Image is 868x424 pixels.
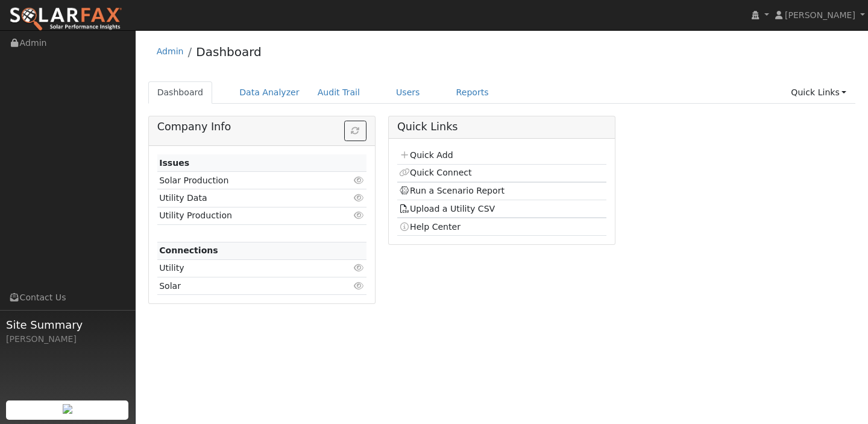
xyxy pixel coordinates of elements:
[230,81,309,104] a: Data Analyzer
[157,277,333,295] td: Solar
[63,404,72,414] img: retrieve
[399,168,471,177] a: Quick Connect
[399,222,461,232] a: Help Center
[447,81,498,104] a: Reports
[397,121,606,133] h5: Quick Links
[399,186,505,195] a: Run a Scenario Report
[309,81,369,104] a: Audit Trail
[354,282,365,290] i: Click to view
[157,172,333,189] td: Solar Production
[782,81,855,104] a: Quick Links
[157,207,333,224] td: Utility Production
[157,121,366,133] h5: Company Info
[148,81,213,104] a: Dashboard
[354,211,365,220] i: Click to view
[354,264,365,272] i: Click to view
[6,317,129,333] span: Site Summary
[785,10,855,20] span: [PERSON_NAME]
[157,259,333,277] td: Utility
[157,46,184,56] a: Admin
[354,176,365,185] i: Click to view
[399,204,495,214] a: Upload a Utility CSV
[159,158,189,168] strong: Issues
[399,150,453,160] a: Quick Add
[159,245,218,255] strong: Connections
[196,45,262,59] a: Dashboard
[157,189,333,207] td: Utility Data
[354,194,365,202] i: Click to view
[387,81,429,104] a: Users
[6,333,129,346] div: [PERSON_NAME]
[9,7,122,32] img: SolarFax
